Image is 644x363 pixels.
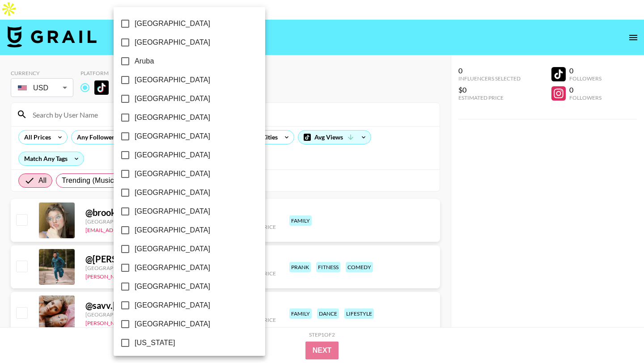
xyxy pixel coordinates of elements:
[135,225,210,236] span: [GEOGRAPHIC_DATA]
[135,300,210,311] span: [GEOGRAPHIC_DATA]
[135,244,210,254] span: [GEOGRAPHIC_DATA]
[135,187,210,198] span: [GEOGRAPHIC_DATA]
[135,281,210,292] span: [GEOGRAPHIC_DATA]
[135,112,210,123] span: [GEOGRAPHIC_DATA]
[135,37,210,48] span: [GEOGRAPHIC_DATA]
[135,93,210,104] span: [GEOGRAPHIC_DATA]
[599,318,633,352] iframe: Drift Widget Chat Controller
[135,338,175,348] span: [US_STATE]
[135,75,210,85] span: [GEOGRAPHIC_DATA]
[135,169,210,179] span: [GEOGRAPHIC_DATA]
[135,18,210,29] span: [GEOGRAPHIC_DATA]
[135,206,210,217] span: [GEOGRAPHIC_DATA]
[135,150,210,160] span: [GEOGRAPHIC_DATA]
[135,319,210,329] span: [GEOGRAPHIC_DATA]
[135,262,210,273] span: [GEOGRAPHIC_DATA]
[135,131,210,142] span: [GEOGRAPHIC_DATA]
[135,56,154,67] span: Aruba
